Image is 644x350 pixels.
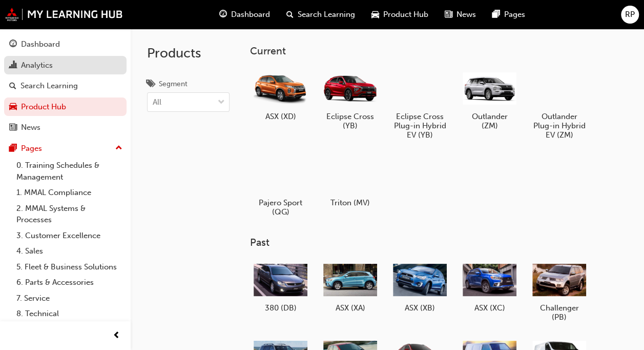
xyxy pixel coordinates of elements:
[250,65,311,125] a: ASX (XD)
[20,80,78,92] div: Search Learning
[4,139,127,158] button: Pages
[9,123,17,132] span: news-icon
[459,257,520,317] a: ASX (XC)
[4,35,127,54] a: Dashboard
[484,4,533,25] a: pages-iconPages
[625,9,635,21] span: RP
[9,103,17,112] span: car-icon
[12,158,127,185] a: 0. Training Schedules & Management
[12,201,127,228] a: 2. MMAL Systems & Processes
[250,151,311,220] a: Pajero Sport (QG)
[278,4,363,25] a: search-iconSearch Learning
[218,96,225,109] span: down-icon
[319,65,381,134] a: Eclipse Cross (YB)
[621,6,639,24] button: RP
[12,290,127,306] a: 7. Service
[463,112,516,130] h5: Outlander (ZM)
[250,257,311,317] a: 380 (DB)
[363,4,437,25] a: car-iconProduct Hub
[219,8,227,21] span: guage-icon
[383,9,428,21] span: Product Hub
[115,142,122,155] span: up-icon
[532,303,586,322] h5: Challenger (PB)
[254,303,307,313] h5: 380 (DB)
[113,329,120,342] span: prev-icon
[286,8,294,21] span: search-icon
[211,4,278,25] a: guage-iconDashboard
[9,82,16,91] span: search-icon
[528,257,590,326] a: Challenger (PB)
[323,303,377,313] h5: ASX (XA)
[21,38,60,50] div: Dashboard
[323,112,377,130] h5: Eclipse Cross (YB)
[492,8,500,21] span: pages-icon
[437,4,484,25] a: news-iconNews
[463,303,516,313] h5: ASX (XC)
[298,9,355,21] span: Search Learning
[12,306,127,322] a: 8. Technical
[12,259,127,275] a: 5. Fleet & Business Solutions
[4,98,127,116] a: Product Hub
[254,112,307,121] h5: ASX (XD)
[147,80,155,89] span: tags-icon
[393,112,447,140] h5: Eclipse Cross Plug-in Hybrid EV (YB)
[4,76,127,95] a: Search Learning
[254,198,307,217] h5: Pajero Sport (QG)
[21,143,42,154] div: Pages
[4,56,127,75] a: Analytics
[12,185,127,201] a: 1. MMAL Compliance
[153,96,161,108] div: All
[12,243,127,259] a: 4. Sales
[250,237,628,248] h3: Past
[393,303,447,313] h5: ASX (XB)
[319,257,381,317] a: ASX (XA)
[5,8,123,21] img: mmal
[12,275,127,290] a: 6. Parts & Accessories
[389,257,450,317] a: ASX (XB)
[445,8,452,21] span: news-icon
[323,198,377,207] h5: Triton (MV)
[250,45,628,57] h3: Current
[9,40,17,49] span: guage-icon
[371,8,379,21] span: car-icon
[159,79,188,89] div: Segment
[389,65,450,143] a: Eclipse Cross Plug-in Hybrid EV (YB)
[21,60,53,71] div: Analytics
[456,9,476,21] span: News
[147,45,230,62] h2: Products
[528,65,590,143] a: Outlander Plug-in Hybrid EV (ZM)
[21,122,40,133] div: News
[4,118,127,137] a: News
[4,33,127,139] button: DashboardAnalyticsSearch LearningProduct HubNews
[231,9,270,21] span: Dashboard
[504,9,525,21] span: Pages
[532,112,586,140] h5: Outlander Plug-in Hybrid EV (ZM)
[9,61,17,70] span: chart-icon
[319,151,381,211] a: Triton (MV)
[459,65,520,134] a: Outlander (ZM)
[9,144,17,153] span: pages-icon
[12,228,127,244] a: 3. Customer Excellence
